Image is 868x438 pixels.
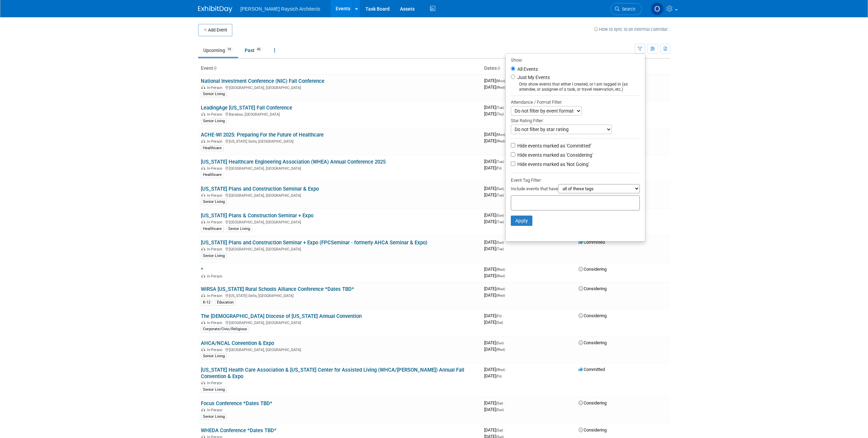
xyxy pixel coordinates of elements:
span: (Wed) [496,287,505,291]
span: - [505,240,506,245]
span: (Tue) [496,220,504,224]
span: (Wed) [496,86,505,89]
span: Considering [579,286,607,291]
span: (Tue) [496,193,504,197]
span: [DATE] [484,212,506,218]
div: Senior Living [201,118,227,124]
span: - [506,367,507,372]
span: (Fri) [496,166,502,170]
span: 43 [255,47,262,52]
span: In-Person [207,408,224,412]
span: (Sun) [496,341,504,345]
span: [DATE] [484,111,504,116]
th: Event [198,63,481,74]
span: In-Person [207,348,224,352]
img: In-Person Event [201,274,205,278]
a: [US_STATE] Plans & Construction Seminar + Expo [201,212,313,219]
div: Corporate/Civic/Religious [201,326,249,332]
div: Event Tag Filter: [511,176,640,184]
span: [DATE] [484,246,504,251]
span: Considering [579,400,607,405]
a: [US_STATE] Healthcare Engineering Association (WHEA) Annual Conference 2025 [201,159,386,165]
span: [DATE] [484,219,504,224]
span: [DATE] [484,240,506,245]
span: [DATE] [484,105,506,110]
button: Apply [511,216,533,226]
span: In-Person [207,247,224,252]
span: (Wed) [496,294,505,297]
label: All Events [516,67,538,72]
div: Senior Living [201,253,227,259]
span: [DATE] [484,373,502,378]
a: Sort by Event Name [213,65,217,71]
span: (Sat) [496,321,503,324]
span: [DATE] [484,367,507,372]
span: [DATE] [484,340,506,345]
img: Oscar Sprangers [651,2,664,15]
div: [GEOGRAPHIC_DATA], [GEOGRAPHIC_DATA] [201,85,479,90]
img: In-Person Event [201,348,205,351]
span: In-Person [207,220,224,224]
span: - [506,286,507,291]
span: (Tue) [496,160,504,164]
div: [GEOGRAPHIC_DATA], [GEOGRAPHIC_DATA] [201,165,479,171]
span: (Wed) [496,348,505,351]
img: In-Person Event [201,220,205,223]
a: WiRSA [US_STATE] Rural Schools Alliance Conference *Dates TBD* [201,286,354,292]
span: (Tue) [496,106,504,109]
a: WHEDA Conference *Dates TBD* [201,427,276,434]
span: In-Person [207,139,224,144]
a: AHCA/NCAL Convention & Expo [201,340,274,346]
div: K-12 [201,299,212,306]
div: Senior Living [201,387,227,393]
span: In-Person [207,112,224,117]
span: Considering [579,313,607,318]
div: Star Rating Filter: [511,116,640,125]
span: (Tue) [496,247,504,251]
span: - [504,427,505,433]
span: (Wed) [496,274,505,278]
div: Senior Living [201,199,227,205]
span: [DATE] [484,132,507,137]
div: Senior Living [201,353,227,359]
img: In-Person Event [201,86,205,89]
img: In-Person Event [201,139,205,143]
div: Include events that have [511,184,640,195]
a: Search [610,3,642,15]
span: (Fri) [496,314,502,318]
img: In-Person Event [201,381,205,384]
img: In-Person Event [201,112,205,116]
div: Healthcare [201,226,224,232]
button: Add Event [198,24,232,36]
span: - [505,186,506,191]
span: (Sun) [496,408,504,412]
div: [US_STATE] Dells, [GEOGRAPHIC_DATA] [201,293,479,298]
span: (Fri) [496,374,502,378]
span: - [505,340,506,345]
a: [US_STATE] Plans and Construction Seminar + Expo (FPCSeminar - formerly AHCA Seminar & Expo) [201,240,427,246]
span: [DATE] [484,427,505,433]
a: The [DEMOGRAPHIC_DATA] Diocese of [US_STATE] Annual Convention [201,313,362,319]
span: (Sat) [496,428,503,432]
span: In-Person [207,86,224,90]
span: Committed [579,367,605,372]
span: [DATE] [484,186,506,191]
a: ACHE-WI 2025: Preparing For the Future of Healthcare [201,132,324,138]
span: Committed [579,240,605,245]
img: In-Person Event [201,294,205,297]
a: [US_STATE] Plans and Construction Seminar & Expo [201,186,319,192]
a: LeadingAge [US_STATE] Fall Conference [201,105,292,111]
span: [DATE] [484,293,505,298]
a: How to sync to an external calendar... [594,27,670,32]
div: [GEOGRAPHIC_DATA], [GEOGRAPHIC_DATA] [201,219,479,224]
span: Considering [579,427,607,433]
span: In-Person [207,381,224,385]
span: In-Person [207,294,224,298]
label: Hide events marked as 'Not Going' [516,161,589,168]
span: (Sun) [496,241,504,244]
img: In-Person Event [201,408,205,411]
span: [DATE] [484,165,502,170]
span: [DATE] [484,273,505,278]
a: Sort by Start Date [497,65,500,71]
span: [DATE] [484,347,505,352]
